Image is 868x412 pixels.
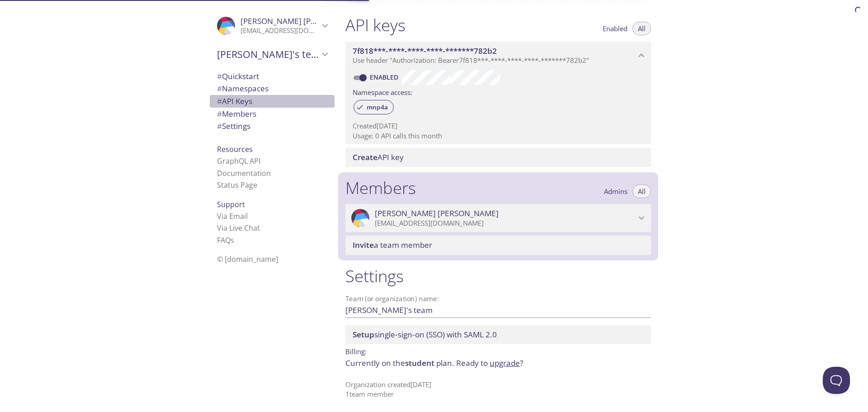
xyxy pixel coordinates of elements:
[345,325,651,344] div: Setup SSO
[353,85,412,98] label: Namespace access:
[353,240,374,250] span: Invite
[597,22,633,35] button: Enabled
[231,235,234,245] span: s
[599,185,633,198] button: Admins
[217,235,234,245] a: FAQ
[210,43,335,66] div: Victor's team
[345,148,651,167] div: Create API Key
[823,367,850,394] iframe: Help Scout Beacon - Open
[217,144,253,154] span: Resources
[345,295,439,302] label: Team (or organization) name:
[217,83,269,94] span: Namespaces
[217,156,260,166] a: GraphQL API
[217,71,259,81] span: Quickstart
[353,329,497,340] span: single-sign-on (SSO) with SAML 2.0
[353,121,644,131] p: Created [DATE]
[210,11,335,41] div: Victor Leocádio
[217,168,271,178] a: Documentation
[217,96,222,106] span: #
[241,16,364,26] span: [PERSON_NAME] [PERSON_NAME]
[217,180,257,190] a: Status Page
[345,204,651,232] div: Victor Leocádio
[375,208,499,218] span: [PERSON_NAME] [PERSON_NAME]
[345,236,651,255] div: Invite a team member
[217,83,222,94] span: #
[241,26,319,35] p: [EMAIL_ADDRESS][DOMAIN_NAME]
[217,211,248,221] a: Via Email
[405,358,434,368] span: student
[353,152,377,162] span: Create
[217,109,222,119] span: #
[345,344,651,357] p: Billing:
[632,22,651,35] button: All
[345,380,651,399] p: Organization created [DATE] 1 team member
[632,185,651,198] button: All
[210,70,335,83] div: Quickstart
[345,178,416,198] h1: Members
[217,223,260,233] a: Via Live Chat
[368,73,402,81] a: Enabled
[345,357,651,369] p: Currently on the plan.
[353,240,432,250] span: a team member
[353,131,644,141] p: Usage: 0 API calls this month
[217,121,222,131] span: #
[354,100,394,114] div: mnp4a
[361,103,393,111] span: mnp4a
[217,71,222,81] span: #
[217,121,250,131] span: Settings
[217,96,252,106] span: API Keys
[217,254,278,264] span: © [DOMAIN_NAME]
[210,108,335,120] div: Members
[217,109,256,119] span: Members
[217,199,245,209] span: Support
[210,82,335,95] div: Namespaces
[353,329,374,340] span: Setup
[375,219,636,228] p: [EMAIL_ADDRESS][DOMAIN_NAME]
[353,152,404,162] span: API key
[345,266,651,286] h1: Settings
[210,95,335,108] div: API Keys
[456,358,523,368] span: Ready to ?
[490,358,520,368] a: upgrade
[210,120,335,133] div: Team Settings
[345,15,406,35] h1: API keys
[217,48,319,61] span: [PERSON_NAME]'s team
